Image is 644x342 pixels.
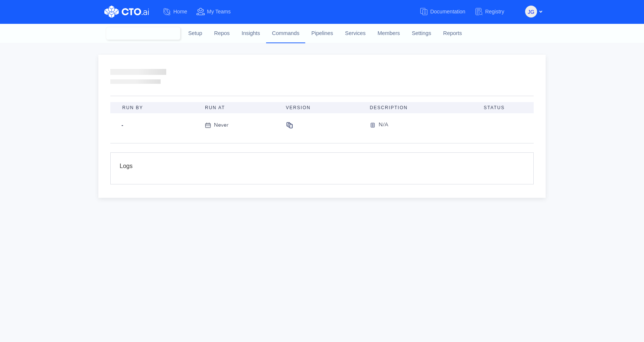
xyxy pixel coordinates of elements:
th: Status [478,102,534,113]
a: Commands [266,23,306,43]
a: Documentation [419,5,474,19]
td: - [110,113,199,137]
a: Setup [182,23,208,44]
a: Services [339,23,372,44]
a: Pipelines [305,23,339,44]
span: JG [528,6,534,18]
th: Version [280,102,364,113]
a: Reports [437,23,468,44]
th: Run By [110,102,199,113]
a: My Teams [196,5,240,19]
img: CTO.ai Logo [104,6,149,18]
div: Logs [120,162,524,175]
button: JG [525,6,537,18]
a: Insights [236,23,266,44]
div: Never [214,121,228,129]
img: version-icon [370,121,379,130]
span: Registry [485,9,504,15]
a: Repos [208,23,236,44]
th: Run At [199,102,280,113]
span: My Teams [207,9,231,15]
th: Description [364,102,478,113]
a: Home [162,5,196,19]
span: Home [173,9,187,15]
a: Settings [406,23,437,44]
div: N/A [379,121,388,130]
a: Registry [474,5,513,19]
span: Documentation [430,9,465,15]
a: Members [372,23,406,44]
